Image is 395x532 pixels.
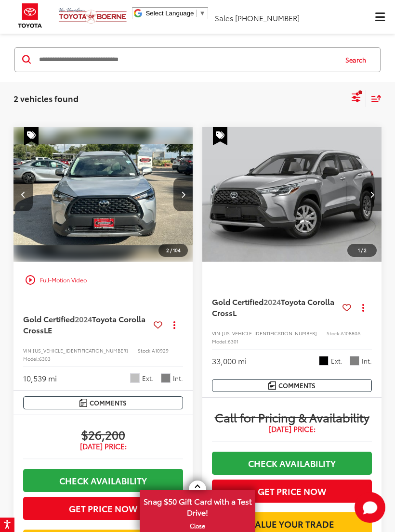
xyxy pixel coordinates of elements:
button: Select sort value [366,90,382,107]
button: Next image [362,177,382,211]
span: Light Gray [350,356,359,366]
span: Silver [130,373,140,383]
span: [US_VEHICLE_IDENTIFICATION_NUMBER] [222,329,317,337]
div: 2024 Toyota Corolla Cross L 0 [202,127,382,262]
span: Sales [215,13,233,23]
span: 2024 [75,313,92,324]
span: Comments [278,381,316,390]
span: 2024 [263,296,281,307]
button: Toggle Chat Window [355,492,385,523]
span: Light Gray [161,373,171,383]
span: dropdown dots [362,304,364,311]
div: 2024 Toyota Corolla Cross LE 1 [13,127,194,262]
span: 2 vehicles found [13,92,79,104]
div: 10,539 mi [23,373,57,384]
span: [US_VEHICLE_IDENTIFICATION_NUMBER] [33,347,128,354]
svg: Start Chat [355,492,385,523]
span: 2 [364,246,367,253]
button: Search [336,48,380,72]
span: / [169,247,173,253]
button: Comments [23,396,183,409]
span: Int. [362,356,372,366]
span: A10880A [341,329,361,337]
button: Actions [355,299,372,316]
span: 6303 [39,355,51,362]
span: 2 [166,246,169,253]
button: Select filters [350,89,362,108]
span: Ext. [142,374,154,383]
span: VIN: [23,347,33,354]
span: $26,200 [23,427,183,442]
div: 33,000 mi [212,355,247,367]
span: dropdown dots [173,321,175,329]
span: [PHONE_NUMBER] [235,13,300,23]
a: 2024 Toyota Corolla Cross LE2024 Toyota Corolla Cross LE2024 Toyota Corolla Cross LE2024 Toyota C... [13,127,194,262]
span: L [233,307,237,318]
span: Int. [173,374,183,383]
button: Next image [173,177,193,211]
span: 6301 [228,338,238,345]
span: A10929 [152,347,169,354]
span: [DATE] Price: [212,424,372,434]
span: / [360,247,364,253]
span: Stock: [327,329,341,337]
span: Special [213,127,227,145]
span: Ext. [331,356,342,366]
span: Toyota Corolla Cross [23,313,145,335]
span: Comments [90,398,127,407]
button: Get Price Now [212,480,372,503]
span: VIN: [212,329,222,337]
button: Get Price Now [23,497,183,520]
span: Special [24,127,39,145]
span: Gold Certified [23,313,75,324]
span: Snag $50 Gift Card with a Test Drive! [141,491,254,520]
span: 104 [173,246,181,253]
span: [DATE] Price: [23,442,183,451]
span: LE [44,324,52,335]
span: Call for Pricing & Availability [212,410,372,424]
input: Search by Make, Model, or Keyword [38,48,336,71]
span: 1 [358,246,360,253]
a: Check Availability [23,469,183,492]
img: 2024 Toyota Corolla Cross LE [13,127,194,262]
span: Select Language [145,10,194,17]
a: 2024 Toyota Corolla Cross L2024 Toyota Corolla Cross L2024 Toyota Corolla Cross L2024 Toyota Coro... [202,127,382,262]
span: Model: [23,355,39,362]
span: ▼ [199,10,205,17]
span: Stock: [138,347,152,354]
a: Gold Certified2024Toyota Corolla CrossLE [23,314,150,335]
a: Gold Certified2024Toyota Corolla CrossL [212,296,339,318]
span: Gold Certified [212,296,263,307]
button: Previous image [13,177,33,211]
img: Comments [79,399,87,407]
img: 2024 Toyota Corolla Cross L [202,127,382,262]
a: Check Availability [212,452,372,475]
span: Black [319,356,329,366]
span: Toyota Corolla Cross [212,296,334,317]
span: ​ [196,10,197,17]
button: Comments [212,379,372,392]
img: Comments [268,381,276,390]
span: Model: [212,338,228,345]
img: Vic Vaughan Toyota of Boerne [58,7,127,24]
a: Select Language​ [145,10,205,17]
button: Actions [166,316,183,333]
